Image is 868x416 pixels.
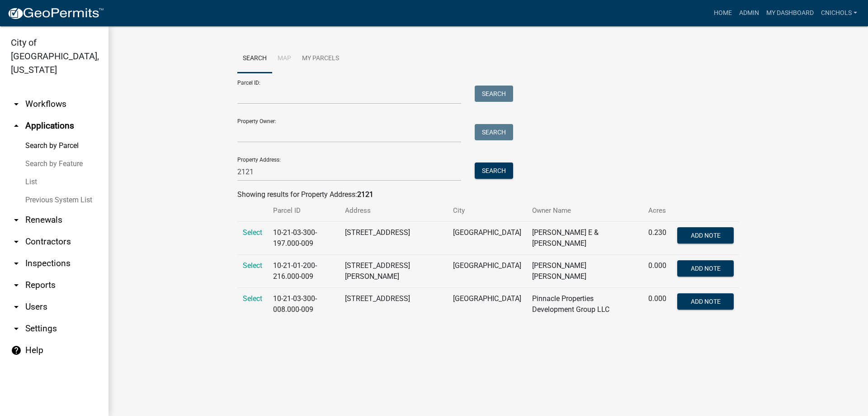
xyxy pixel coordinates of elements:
td: Pinnacle Properties Development Group LLC [527,288,643,321]
td: [PERSON_NAME] [PERSON_NAME] [527,255,643,288]
a: My Parcels [297,44,344,73]
th: Address [340,200,448,221]
a: Select [243,228,262,237]
th: Owner Name [527,200,643,221]
td: [GEOGRAPHIC_DATA] [448,288,527,321]
td: [PERSON_NAME] E & [PERSON_NAME] [527,222,643,255]
span: Add Note [690,232,720,239]
td: [STREET_ADDRESS][PERSON_NAME] [340,255,448,288]
button: Add Note [677,260,734,277]
span: Add Note [690,265,720,272]
i: arrow_drop_down [11,215,22,225]
a: Search [237,44,272,73]
i: arrow_drop_down [11,323,22,334]
i: arrow_drop_down [11,258,22,269]
i: arrow_drop_down [11,236,22,247]
button: Add Note [677,293,734,310]
button: Search [475,86,513,102]
th: Parcel ID [268,200,340,221]
i: arrow_drop_down [11,99,22,110]
strong: 2121 [357,190,373,199]
i: arrow_drop_up [11,120,22,131]
td: [STREET_ADDRESS] [340,222,448,255]
a: Select [243,261,262,270]
a: My Dashboard [763,5,817,22]
td: [STREET_ADDRESS] [340,288,448,321]
a: cnichols [817,5,861,22]
td: 0.000 [643,255,672,288]
th: City [448,200,527,221]
button: Add Note [677,227,734,244]
button: Search [475,163,513,179]
td: 10-21-03-300-008.000-009 [268,288,340,321]
i: arrow_drop_down [11,301,22,312]
span: Add Note [690,298,720,305]
th: Acres [643,200,672,221]
a: Admin [736,5,763,22]
a: Home [710,5,736,22]
td: [GEOGRAPHIC_DATA] [448,255,527,288]
a: Select [243,294,262,303]
td: 0.000 [643,288,672,321]
td: 10-21-03-300-197.000-009 [268,222,340,255]
td: [GEOGRAPHIC_DATA] [448,222,527,255]
i: help [11,345,22,356]
i: arrow_drop_down [11,280,22,291]
td: 0.230 [643,222,672,255]
div: Showing results for Property Address: [237,189,739,200]
td: 10-21-01-200-216.000-009 [268,255,340,288]
button: Search [475,124,513,140]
